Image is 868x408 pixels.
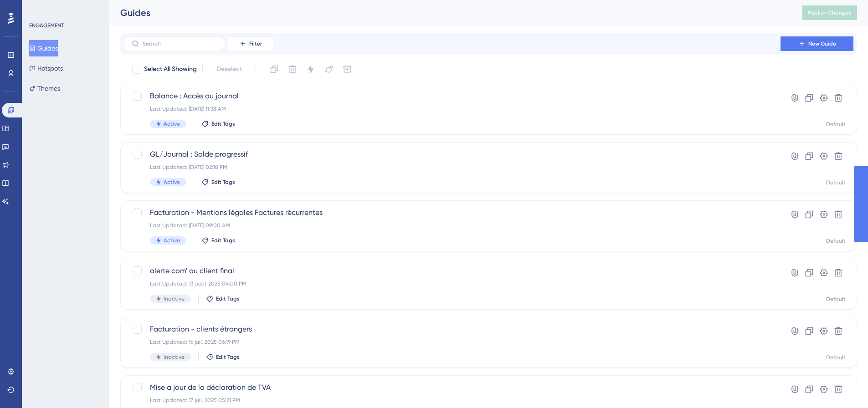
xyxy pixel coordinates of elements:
[216,295,240,302] span: Edit Tags
[201,237,235,244] button: Edit Tags
[150,324,755,335] span: Facturation - clients étrangers
[144,64,197,75] span: Select All Showing
[29,60,63,76] button: Hotspots
[150,382,755,393] span: Mise a jour de la déclaration de TVA
[150,280,755,287] div: Last Updated: 13 août 2025 04:00 PM
[802,5,857,20] button: Publish Changes
[29,80,60,97] button: Themes
[808,40,836,47] span: New Guide
[211,237,235,244] span: Edit Tags
[826,121,846,128] div: Default
[164,120,180,127] span: Active
[150,222,755,229] div: Last Updated: [DATE] 09:00 AM
[201,120,235,127] button: Edit Tags
[201,178,235,186] button: Edit Tags
[164,295,185,302] span: Inactive
[150,105,755,112] div: Last Updated: [DATE] 11:38 AM
[826,179,846,186] div: Default
[826,354,846,361] div: Default
[206,353,240,361] button: Edit Tags
[228,36,273,51] button: Filter
[808,9,852,16] span: Publish Changes
[150,338,755,346] div: Last Updated: 16 juil. 2025 06:19 PM
[830,372,857,399] iframe: UserGuiding AI Assistant Launcher
[164,353,185,361] span: Inactive
[216,64,242,75] span: Deselect
[826,296,846,303] div: Default
[216,353,240,361] span: Edit Tags
[211,178,235,186] span: Edit Tags
[164,237,180,244] span: Active
[150,149,755,160] span: GL/Journal : Solde progressif
[249,40,262,47] span: Filter
[206,295,240,302] button: Edit Tags
[164,178,180,186] span: Active
[143,41,216,47] input: Search
[29,22,64,29] div: ENGAGEMENT
[826,237,846,245] div: Default
[29,40,58,56] button: Guides
[150,91,755,102] span: Balance : Accès au journal
[211,120,235,127] span: Edit Tags
[150,265,755,276] span: alerte com' au client final
[150,207,755,218] span: Facturation - Mentions légales Factures récurrentes
[150,163,755,171] div: Last Updated: [DATE] 02:18 PM
[781,36,853,51] button: New Guide
[120,6,780,19] div: Guides
[150,397,755,404] div: Last Updated: 17 juil. 2025 05:21 PM
[208,61,250,77] button: Deselect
